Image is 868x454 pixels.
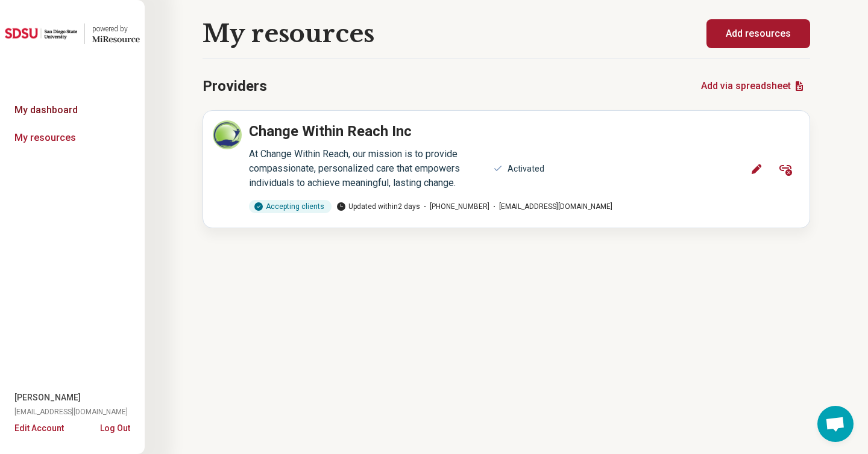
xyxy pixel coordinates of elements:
[203,20,374,48] h1: My resources
[817,406,854,442] div: Open chat
[203,75,267,97] h2: Providers
[14,422,64,435] button: Edit Account
[5,19,140,48] a: San Diego State Universitypowered by
[696,72,810,101] button: Add via spreadsheet
[336,201,420,212] span: Updated within 2 days
[489,201,612,212] span: [EMAIL_ADDRESS][DOMAIN_NAME]
[5,19,77,48] img: San Diego State University
[706,19,810,48] button: Add resources
[508,163,544,175] div: Activated
[14,391,81,404] span: [PERSON_NAME]
[249,147,486,190] div: At Change Within Reach, our mission is to provide compassionate, personalized care that empowers ...
[249,200,332,213] div: Accepting clients
[92,23,140,34] div: powered by
[249,120,412,142] p: Change Within Reach Inc
[100,422,130,432] button: Log Out
[420,201,489,212] span: [PHONE_NUMBER]
[14,406,128,417] span: [EMAIL_ADDRESS][DOMAIN_NAME]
